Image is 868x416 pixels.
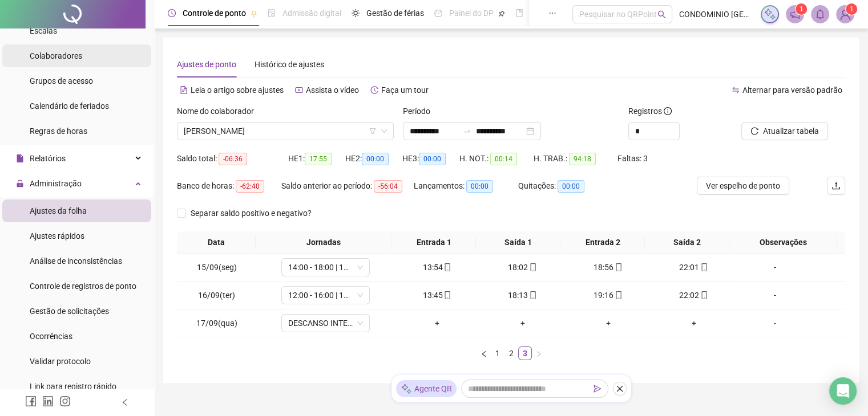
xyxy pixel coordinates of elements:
div: Banco de horas: [177,180,281,193]
div: + [399,317,475,329]
div: H. TRAB.: [534,152,617,165]
span: close [616,385,624,393]
span: linkedin [42,395,54,407]
div: - [741,317,808,329]
span: file-done [268,9,276,17]
div: + [656,317,732,329]
span: Escalas [30,26,57,35]
span: left [121,398,129,406]
span: down [357,292,364,299]
span: right [535,350,542,357]
div: Lançamentos: [414,180,518,193]
span: bell [815,9,825,19]
li: Página anterior [477,346,491,360]
button: left [477,346,491,360]
span: Faça um tour [381,85,429,95]
span: swap [732,86,740,94]
span: Assista o vídeo [306,85,359,95]
span: 1 [850,5,854,13]
span: notification [790,9,800,19]
th: Jornadas [256,231,391,254]
span: Observações [734,236,832,248]
th: Entrada 2 [560,231,645,254]
span: Administração [30,179,82,188]
span: Análise de inconsistências [30,256,122,266]
span: 1 [800,5,804,13]
sup: Atualize o seu contato no menu Meus Dados [846,3,857,15]
span: filter [369,128,376,134]
span: Link para registro rápido [30,382,116,391]
span: 15/09(seg) [197,263,237,272]
sup: 1 [796,3,807,15]
span: mobile [699,263,708,271]
span: Separar saldo positivo e negativo? [186,207,316,219]
span: Alternar para versão padrão [742,85,842,95]
button: Ver espelho de ponto [697,177,789,195]
button: Atualizar tabela [741,122,828,140]
th: Entrada 1 [391,231,476,254]
th: Saída 2 [645,231,729,254]
a: 2 [505,347,518,360]
th: Data [177,231,256,254]
div: 13:54 [399,261,475,274]
span: CONDOMINIO [GEOGRAPHIC_DATA] [679,8,754,21]
span: 17/09(qua) [196,319,237,328]
span: 17:55 [305,153,332,165]
span: swap-right [462,127,471,136]
span: ellipsis [548,9,556,17]
label: Nome do colaborador [177,105,261,117]
div: 19:16 [570,289,647,301]
span: Regras de horas [30,127,87,136]
span: -06:36 [219,153,247,165]
span: clock-circle [168,9,176,17]
span: Validar protocolo [30,357,91,366]
li: 3 [518,346,532,360]
span: pushpin [251,10,257,17]
span: Gestão de férias [366,9,424,18]
span: Painel do DP [449,9,494,18]
span: Faltas: 3 [617,154,648,163]
span: book [515,9,523,17]
span: Grupos de acesso [30,76,93,85]
span: dashboard [434,9,442,17]
span: 00:00 [466,180,493,193]
div: Quitações: [518,180,601,193]
span: Calendário de feriados [30,101,109,111]
div: - [741,261,808,274]
span: 12:00 - 16:00 | 17:00 - 21:00 [288,287,363,304]
span: 00:14 [490,153,517,165]
span: down [357,320,364,327]
span: 00:00 [558,180,584,193]
span: Ver espelho de ponto [706,180,780,192]
div: 18:02 [485,261,561,274]
div: 18:13 [485,289,561,301]
div: Saldo anterior ao período: [281,180,414,193]
span: Leia o artigo sobre ajustes [191,85,284,95]
span: instagram [59,395,71,407]
li: Próxima página [532,346,546,360]
span: 00:00 [362,153,389,165]
span: mobile [528,263,537,271]
span: mobile [528,291,537,299]
div: Ajustes de ponto [177,58,236,71]
span: left [481,350,487,357]
span: 94:18 [569,153,596,165]
span: Ajustes rápidos [30,231,84,240]
span: CARLOS MUNIZA GONZAGA [184,123,387,140]
span: sun [352,9,360,17]
span: search [657,10,666,19]
span: Atualizar tabela [763,125,819,137]
span: file-text [180,86,188,94]
a: 1 [491,347,504,360]
span: Admissão digital [282,9,341,18]
th: Observações [729,231,837,254]
button: right [532,346,546,360]
div: + [485,317,561,329]
span: Colaboradores [30,51,82,60]
span: send [594,385,601,393]
div: 22:01 [656,261,732,274]
span: 16/09(ter) [198,291,235,300]
span: Controle de registros de ponto [30,282,136,291]
div: HE 2: [345,152,402,165]
span: 00:00 [419,153,446,165]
